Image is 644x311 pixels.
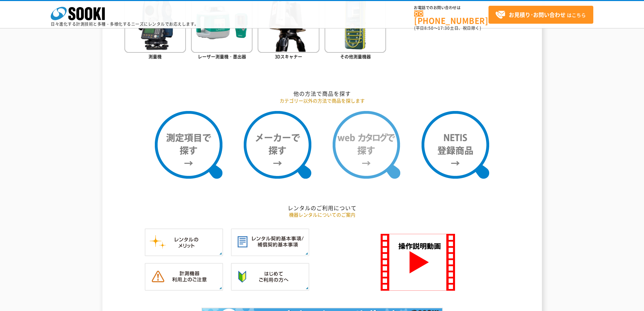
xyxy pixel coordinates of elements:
[414,6,488,10] span: お電話でのお問い合わせは
[231,249,309,256] a: レンタル契約基本事項／補償契約基本事項
[381,234,455,291] img: SOOKI 操作説明動画
[438,25,450,31] span: 17:30
[231,284,309,290] a: はじめてご利用の方へ
[145,228,223,256] img: レンタルのメリット
[509,10,566,19] strong: お見積り･お問い合わせ
[51,22,199,26] p: 日々進化する計測技術と多種・多様化するニーズにレンタルでお応えします。
[145,249,223,256] a: レンタルのメリット
[333,111,400,179] img: webカタログで探す
[124,97,520,104] p: カテゴリー以外の方法で商品を探します
[198,53,246,60] span: レーザー測量機・墨出器
[488,6,593,24] a: お見積り･お問い合わせはこちら
[414,25,481,31] span: (平日 ～ 土日、祝日除く)
[155,111,222,179] img: 測定項目で探す
[275,53,302,60] span: 3Dスキャナー
[495,10,586,20] span: はこちら
[145,284,223,290] a: 計測機器ご利用上のご注意
[124,90,520,97] h2: 他の方法で商品を探す
[124,204,520,212] h2: レンタルのご利用について
[148,53,162,60] span: 測量機
[231,228,309,256] img: レンタル契約基本事項／補償契約基本事項
[124,211,520,218] p: 機器レンタルについてのご案内
[244,111,311,179] img: メーカーで探す
[231,263,309,291] img: はじめてご利用の方へ
[145,263,223,291] img: 計測機器ご利用上のご注意
[422,111,489,179] img: NETIS登録商品
[414,10,488,24] a: [PHONE_NUMBER]
[424,25,434,31] span: 8:50
[340,53,371,60] span: その他測量機器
